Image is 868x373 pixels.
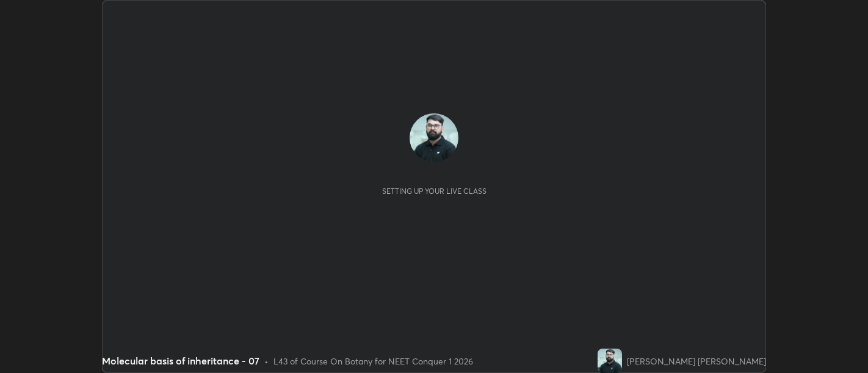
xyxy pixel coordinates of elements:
[382,187,486,196] div: Setting up your live class
[410,113,458,162] img: 962a5ef9ae1549bc87716ea8f1eb62b1.jpg
[598,349,622,373] img: 962a5ef9ae1549bc87716ea8f1eb62b1.jpg
[273,355,473,368] div: L43 of Course On Botany for NEET Conquer 1 2026
[102,353,259,368] div: Molecular basis of inheritance - 07
[627,355,766,368] div: [PERSON_NAME] [PERSON_NAME]
[264,355,269,368] div: •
